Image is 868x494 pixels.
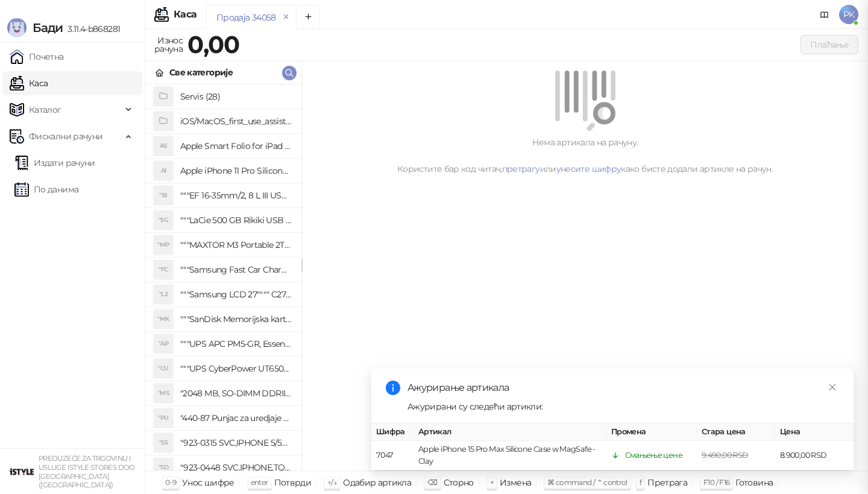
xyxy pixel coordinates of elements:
[828,383,837,391] span: close
[697,423,775,441] th: Стара цена
[826,381,839,394] a: Close
[606,423,697,441] th: Промена
[702,451,748,460] span: 9.490,00 RSD
[371,441,414,470] td: 7047
[407,381,839,395] div: Ажурирање артикала
[386,381,400,395] span: info-circle
[414,423,606,441] th: Артикал
[775,441,854,470] td: 8.900,00 RSD
[775,423,854,441] th: Цена
[407,400,839,413] div: Ажурирани су следећи артикли:
[625,449,682,461] div: Смањење цене
[414,441,606,470] td: Apple iPhone 15 Pro Max Silicone Case w MagSafe - Clay
[371,423,414,441] th: Шифра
